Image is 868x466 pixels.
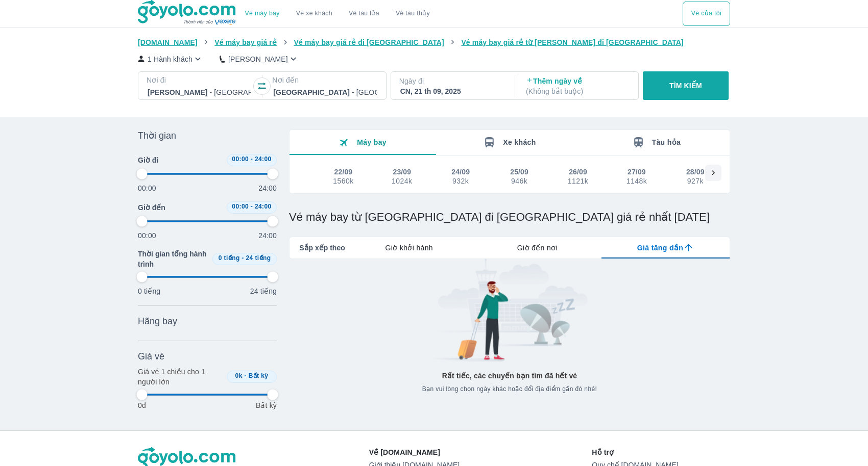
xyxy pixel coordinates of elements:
[526,76,629,96] p: Thêm ngày về
[294,38,444,46] span: Vé máy bay giá rẻ đi [GEOGRAPHIC_DATA]
[272,75,377,85] p: Nơi đến
[400,86,503,96] div: CN, 21 th 09, 2025
[138,249,208,269] span: Thời gian tổng hành trình
[237,2,438,26] div: choose transportation mode
[442,371,577,381] p: Rất tiếc, các chuyến bạn tìm đã hết vé
[245,10,280,17] a: Vé máy bay
[138,130,176,142] span: Thời gian
[258,183,277,193] p: 24:00
[228,54,288,64] p: [PERSON_NAME]
[341,2,388,26] a: Vé tàu lửa
[148,54,192,64] p: 1 Hành khách
[568,177,588,185] div: 1121k
[232,203,249,210] span: 00:00
[451,167,470,177] div: 24/09
[138,202,165,213] span: Giờ đến
[669,81,702,91] p: TÌM KIẾM
[517,243,558,253] span: Giờ đến nơi
[138,400,146,410] p: 0đ
[526,86,629,96] p: ( Không bắt buộc )
[246,254,271,262] span: 24 tiếng
[138,37,730,47] nav: breadcrumb
[503,138,536,146] span: Xe khách
[138,286,160,296] p: 0 tiếng
[138,315,177,327] span: Hãng bay
[251,156,253,163] span: -
[592,447,730,457] p: Hỗ trợ
[399,76,504,86] p: Ngày đi
[388,2,438,26] button: Vé tàu thủy
[652,138,681,146] span: Tàu hỏa
[138,350,164,363] span: Giá vé
[251,203,253,210] span: -
[683,2,730,26] button: Vé của tôi
[385,243,433,253] span: Giờ khởi hành
[314,165,705,187] div: scrollable day and price
[296,10,332,17] a: Vé xe khách
[214,38,277,46] span: Vé máy bay giá rẻ
[628,167,646,177] div: 27/09
[452,177,469,185] div: 932k
[245,372,247,379] span: -
[637,243,683,253] span: Giá tăng dần
[235,372,243,379] span: 0k
[138,155,158,165] span: Giờ đi
[683,2,730,26] div: choose transportation mode
[138,54,203,64] button: 1 Hành khách
[242,254,244,262] span: -
[138,230,156,241] p: 00:00
[686,167,705,177] div: 28/09
[138,367,223,387] p: Giá vé 1 chiều cho 1 người lớn
[392,177,412,185] div: 1024k
[220,54,299,64] button: [PERSON_NAME]
[461,38,684,46] span: Vé máy bay giá rẻ từ [PERSON_NAME] đi [GEOGRAPHIC_DATA]
[147,75,252,85] p: Nơi đi
[369,447,460,457] p: Về [DOMAIN_NAME]
[255,203,272,210] span: 24:00
[334,167,353,177] div: 22/09
[255,156,272,163] span: 24:00
[250,286,277,296] p: 24 tiếng
[422,259,597,363] img: banner
[289,210,730,224] h1: Vé máy bay từ [GEOGRAPHIC_DATA] đi [GEOGRAPHIC_DATA] giá rẻ nhất [DATE]
[510,167,528,177] div: 25/09
[138,183,156,193] p: 00:00
[138,38,198,46] span: [DOMAIN_NAME]
[357,138,387,146] span: Máy bay
[569,167,587,177] div: 26/09
[626,177,647,185] div: 1148k
[345,237,730,258] div: lab API tabs example
[643,71,728,100] button: TÌM KIẾM
[687,177,704,185] div: 927k
[333,177,353,185] div: 1560k
[393,167,411,177] div: 23/09
[219,254,240,262] span: 0 tiếng
[249,372,269,379] span: Bất kỳ
[258,230,277,241] p: 24:00
[511,177,528,185] div: 946k
[256,400,277,410] p: Bất kỳ
[232,156,249,163] span: 00:00
[422,385,597,393] span: Bạn vui lòng chọn ngày khác hoặc đổi địa điểm gần đó nhé!
[299,243,345,253] span: Sắp xếp theo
